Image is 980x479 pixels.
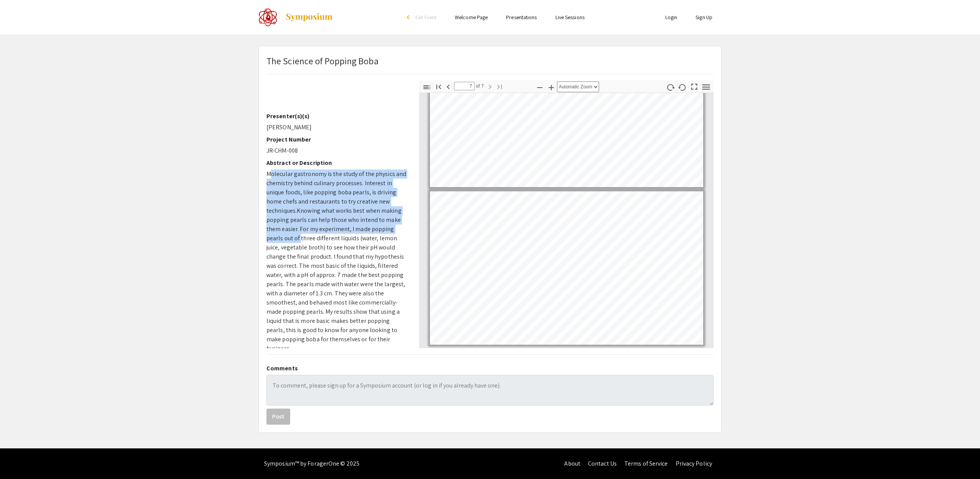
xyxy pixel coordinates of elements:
h2: Comments [266,365,714,372]
span: Knowing what works best when making popping pearls can help those who intend to make them easier.... [266,207,405,352]
button: Tools [700,81,713,93]
a: The 2022 CoorsTek Denver Metro Regional Science and Engineering Fair [258,8,333,27]
p: The Science of Popping Boba [266,54,379,68]
a: https://www.sciencebuddies.org/blog/boba-spherification-the-science-of-juice-filled-caviar [444,222,678,228]
p: [PERSON_NAME] [266,123,408,132]
a: Sign Up [696,14,712,21]
a: Live Sessions [555,14,585,21]
a: https://kitchenpantryscientist.com/tag/popping-boba/ [444,280,682,286]
button: Switch to Presentation Mode [688,80,701,91]
a: Presentations [506,14,537,21]
div: Page 7 [426,188,707,348]
button: Post [266,409,290,425]
img: Symposium by ForagerOne [285,13,333,22]
button: Rotate Clockwise [664,81,677,93]
button: Toggle Sidebar [420,81,433,93]
a: https://www.chefsteps.com/activities/direct-spherification?context=spherification [573,321,597,323]
a: Login [665,14,678,21]
a: About [564,459,580,468]
span: Molecular gastronomy is the study of the physics and chemistry behind culinary processes. Interes... [266,170,406,215]
h2: Presenter(s)(s) [266,112,408,120]
span: of 7 [475,82,484,90]
button: Zoom Out [533,81,546,93]
p: JR-CHM-008 [266,146,408,155]
a: https://fanaledrinks.com/blogs/blog/18322291-how-is-popping-boba-made [570,249,658,251]
h2: Project Number [266,136,408,143]
button: Previous Page [442,81,455,92]
select: Zoom [557,81,599,92]
div: arrow_back_ios [407,15,412,20]
a: https://itsamaterialsworld.wordpress.com/2019/01/28/breaking-boba-the-chemistry-of-bubble-tea-pt-2/ [444,297,682,303]
a: Contact Us [588,459,617,468]
a: https://www.chefsteps.com/activities/the-science-of-spherification [444,314,523,316]
h2: Abstract or Description [266,159,408,166]
a: Privacy Policy [676,459,712,468]
a: Welcome Page [455,14,488,21]
a: Terms of Service [624,459,668,468]
button: Next Page [483,81,497,92]
iframe: Chat [6,445,33,473]
a: https://raidertimes.com/feature/food/2017/12/20/splash-of-flavor-20175-raspberry-tea-with-strawbe... [444,266,608,269]
a: https://sites.udel.edu/k12engineering/activities/hydrogels-in-the-kitchen-hydrogels-in-the-body/ [444,235,676,241]
img: The 2022 CoorsTek Denver Metro Regional Science and Engineering Fair [258,8,278,27]
div: Symposium™ by ForagerOne © 2025 [264,448,359,479]
button: Rotate Counterclockwise [676,81,689,93]
span: Exit Event [415,14,436,21]
div: Page 6 [426,30,707,191]
button: Go to Last Page [493,81,506,92]
button: Go to First Page [432,81,445,92]
input: Page [454,82,475,90]
button: Zoom In [545,81,558,93]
